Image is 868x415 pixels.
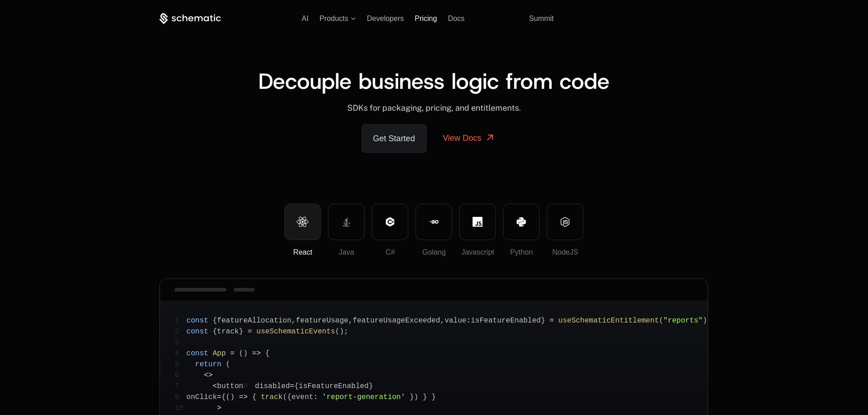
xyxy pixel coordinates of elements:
[261,393,282,401] span: track
[296,317,348,325] span: featureUsage
[239,393,247,401] span: =>
[265,349,270,358] span: {
[348,317,353,325] span: ,
[558,317,659,325] span: useSchematicEntitlement
[282,393,287,401] span: (
[208,371,213,379] span: >
[432,124,507,152] a: View Docs
[322,393,405,401] span: 'report-generation'
[252,393,257,401] span: {
[175,381,186,392] span: 7
[230,393,235,401] span: )
[344,328,349,336] span: ;
[284,204,321,240] button: React
[175,326,186,337] span: 2
[217,328,239,336] span: track
[347,103,521,113] span: SDKs for packaging, pricing, and entitlements.
[503,204,539,240] button: Python
[213,317,217,325] span: {
[335,328,340,336] span: (
[252,349,261,358] span: =>
[659,317,663,325] span: (
[410,393,414,401] span: }
[362,124,426,153] a: Get Started
[372,204,408,240] button: C#
[329,247,364,258] div: Java
[550,317,554,325] span: =
[503,247,539,258] div: Python
[239,349,243,358] span: (
[547,204,583,240] button: NodeJS
[663,317,703,325] span: "reports"
[459,204,496,240] button: Javascript
[353,317,440,325] span: featureUsageExceeded
[416,247,452,258] div: Golang
[239,328,243,336] span: }
[440,317,445,325] span: ,
[217,382,243,390] span: button
[226,393,231,401] span: (
[471,317,541,325] span: isFeatureEnabled
[217,317,291,325] span: featureAllocation
[414,393,419,401] span: )
[195,360,221,369] span: return
[294,382,299,390] span: {
[313,393,318,401] span: :
[541,317,545,325] span: }
[175,392,186,403] span: 9
[339,328,344,336] span: )
[703,317,707,325] span: )
[423,393,427,401] span: }
[186,393,217,401] span: onClick
[448,15,464,22] a: Docs
[204,371,209,379] span: <
[287,393,292,401] span: {
[186,349,208,358] span: const
[415,15,437,22] a: Pricing
[230,349,235,358] span: =
[226,360,231,369] span: (
[175,337,186,348] span: 3
[175,403,190,414] span: 10
[213,328,217,336] span: {
[416,204,452,240] button: Golang
[186,328,208,336] span: const
[369,382,373,390] span: }
[445,317,467,325] span: value
[290,382,294,390] span: =
[467,317,471,325] span: :
[175,315,186,326] span: 1
[328,204,365,240] button: Java
[248,328,252,336] span: =
[213,349,226,358] span: App
[175,370,186,381] span: 6
[257,328,335,336] span: useSchematicEvents
[299,382,369,390] span: isFeatureEnabled
[258,67,610,96] span: Decouple business logic from code
[243,381,255,392] span: 8
[243,349,248,358] span: )
[372,247,408,258] div: C#
[367,15,404,22] a: Developers
[460,247,495,258] div: Javascript
[292,317,296,325] span: ,
[175,348,186,359] span: 4
[221,393,226,401] span: {
[186,317,208,325] span: const
[213,382,217,390] span: <
[255,382,290,390] span: disabled
[217,393,221,401] span: =
[529,15,554,22] a: Summit
[707,317,712,325] span: ;
[217,404,221,412] span: >
[285,247,320,258] div: React
[292,393,313,401] span: event
[547,247,583,258] div: NodeJS
[175,359,186,370] span: 5
[319,15,348,23] span: Products
[302,15,308,22] span: AI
